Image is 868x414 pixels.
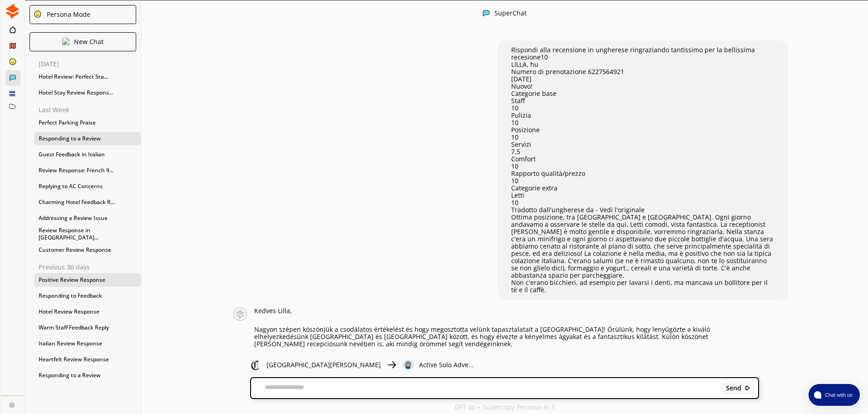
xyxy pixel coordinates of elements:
p: Pulizia [511,112,774,119]
img: Close [250,359,261,370]
div: Positive Review Response [34,273,141,287]
a: Close [1,396,24,412]
div: Hotel Stay Review Respons... [34,86,141,100]
p: Nuovo! [511,83,774,90]
span: Chat with us [821,391,854,399]
div: Heartfelt Review Response [34,353,141,366]
img: Close [34,10,42,18]
p: Servizi [511,141,774,148]
div: Hotel Review Response [34,305,141,319]
div: Customer Review Response [34,243,141,257]
p: 10 [511,105,774,112]
p: [GEOGRAPHIC_DATA][PERSON_NAME] [266,361,381,369]
div: Warm Staff Feedback Reply [34,321,141,334]
p: GPT 4o + Supercopy Persona-AI 3 [454,404,555,411]
p: [DATE] [39,60,141,68]
p: New Chat [74,38,104,45]
p: Rapporto qualità/prezzo [511,170,774,177]
p: Previous 30 days [39,264,141,271]
p: Non c'erano bicchieri, ad esempio per lavarsi i denti, ma mancava un bollitore per il tè e il caffè. [511,279,774,294]
button: atlas-launcher [809,384,860,406]
div: Responding to a Review [34,369,141,382]
p: [DATE] [511,75,774,83]
p: 10 [511,134,774,141]
p: Active Solo Adve... [419,361,474,369]
p: Numero di prenotazione 6227564921 [511,68,774,75]
p: Ottima posizione, tra [GEOGRAPHIC_DATA] e [GEOGRAPHIC_DATA]. Ogni giorno andavamo a osservare le ... [511,214,774,279]
p: Letti [511,192,774,199]
img: Close [403,359,414,370]
img: Close [9,402,15,408]
p: Last Week [39,106,141,114]
p: Posizione [511,126,774,134]
p: Staff [511,97,774,105]
div: Italian Review Response [34,337,141,350]
p: Categorie extra [511,185,774,192]
p: 10 [511,177,774,185]
p: 7,5 [511,148,774,155]
b: Send [726,384,741,392]
p: 10 [511,163,774,170]
img: Close [483,10,490,17]
p: Tradotto dall'ungherese da - Vedi l'originale [511,206,774,214]
p: Nagyon szépen köszönjük a csodálatos értékelést és hogy megosztotta velünk tapasztalatait a [GEOG... [254,326,759,348]
img: Close [5,4,20,19]
img: Close [386,359,397,370]
div: Charming Hotel Feedback R... [34,195,141,209]
div: Perfect Parking Praise [34,116,141,130]
p: 10 [511,199,774,206]
p: 10 [511,119,774,126]
p: LILLA, hu [511,61,774,68]
p: Categorie base [511,90,774,97]
div: Persona Mode [44,11,90,18]
div: Review Response in [GEOGRAPHIC_DATA]... [34,227,141,241]
div: Review Response: French 9... [34,164,141,177]
div: Responding to Praise [34,384,141,398]
div: Responding to Feedback [34,289,141,303]
img: Close [230,307,250,321]
div: Replying to AC Concerns [34,180,141,193]
div: Responding to a Review [34,132,141,145]
p: Comfort [511,155,774,163]
div: Addressing a Review Issue [34,211,141,225]
p: Rispondi alla recensione in ungherese ringraziando tantissimo per la bellissima recesione10 [511,46,774,61]
p: Kedves Lilla, [254,307,759,314]
div: Hotel Review: Perfect Sta... [34,70,141,84]
div: SuperChat [494,10,527,18]
img: Close [745,385,751,391]
div: Guest Feedback in Italian [34,148,141,161]
img: Close [62,38,69,45]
